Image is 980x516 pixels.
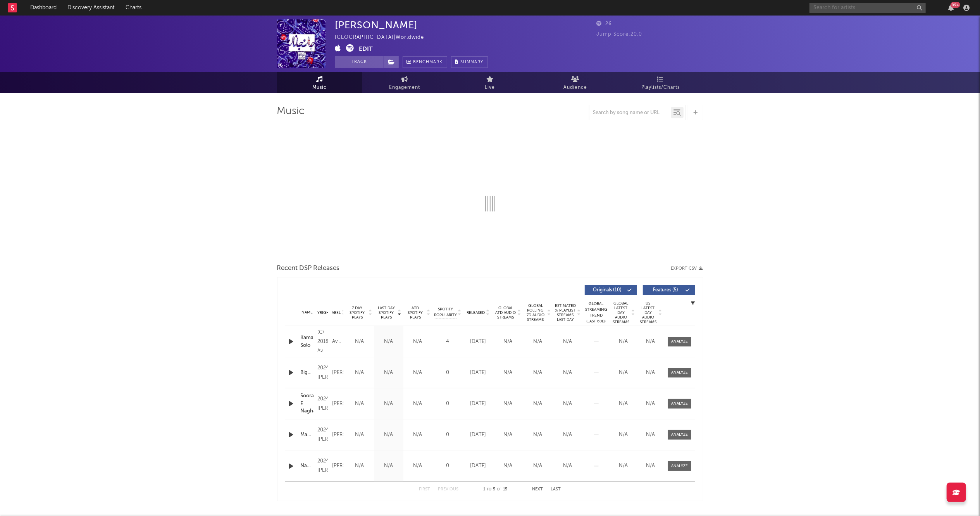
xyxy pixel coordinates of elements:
div: [DATE] [465,338,491,346]
button: Last [551,487,561,492]
div: N/A [525,462,551,470]
button: Originals(10) [585,285,637,295]
div: [DATE] [465,400,491,408]
div: N/A [495,338,521,346]
button: Track [335,56,384,68]
button: Previous [438,487,459,492]
div: N/A [639,338,662,346]
div: N/A [405,431,431,439]
div: N/A [347,338,372,346]
div: [DATE] [465,462,491,470]
div: 1 5 15 [474,485,517,494]
div: N/A [495,462,521,470]
div: (C) 2018 Avakhorshid Records [317,328,328,356]
div: N/A [495,369,521,377]
div: N/A [639,462,662,470]
span: Playlists/Charts [641,83,680,92]
span: Estimated % Playlist Streams Last Day [555,303,576,322]
button: Export CSV [671,266,703,271]
div: N/A [525,431,551,439]
a: Playlists/Charts [618,72,703,93]
span: Global Rolling 7D Audio Streams [525,303,546,322]
span: Global ATD Audio Streams [495,306,517,320]
div: 4 [434,338,462,346]
div: 0 [434,462,462,470]
span: Recent DSP Releases [277,264,340,273]
div: [GEOGRAPHIC_DATA] | Worldwide [335,33,433,42]
span: 26 [597,21,612,26]
span: Features ( 5 ) [648,288,684,293]
button: First [419,487,431,492]
div: N/A [555,369,581,377]
div: N/A [376,462,401,470]
div: [DATE] [465,431,491,439]
div: 2024 [PERSON_NAME] [317,364,328,382]
a: Sooratgar-E Naghash [301,392,314,415]
span: Last Day Spotify Plays [376,306,397,320]
span: Live [485,83,495,92]
div: N/A [612,369,635,377]
div: N/A [525,400,551,408]
div: N/A [612,400,635,408]
span: Engagement [389,83,420,92]
div: N/A [376,369,401,377]
div: [PERSON_NAME] [332,461,343,471]
div: N/A [376,400,401,408]
div: N/A [347,369,372,377]
div: 99 + [951,2,960,8]
div: N/A [347,400,372,408]
div: Avakhorshid [332,337,343,346]
a: Bigharar [301,369,314,377]
a: Masnavi [301,431,314,439]
span: Jump Score: 20.0 [597,32,642,37]
div: Global Streaming Trend (Last 60D) [585,301,608,324]
div: N/A [639,400,662,408]
div: N/A [405,338,431,346]
button: Features(5) [643,285,695,295]
button: 99+ [948,5,954,11]
div: N/A [405,462,431,470]
a: Music [277,72,362,93]
span: ATD Spotify Plays [405,306,426,320]
div: N/A [612,338,635,346]
div: N/A [376,431,401,439]
a: Nahoft [301,462,314,470]
span: Benchmark [413,58,443,67]
div: 2024 [PERSON_NAME] [317,457,328,475]
div: N/A [555,400,581,408]
span: to [487,488,492,491]
a: Benchmark [403,56,447,68]
div: 2024 [PERSON_NAME] [317,395,328,413]
div: N/A [347,462,372,470]
span: Summary [461,60,484,64]
span: US Latest Day Audio Streams [639,301,658,324]
input: Search by song name or URL [589,110,671,116]
div: [PERSON_NAME] [335,19,418,31]
span: Audience [563,83,587,92]
div: N/A [555,338,581,346]
div: N/A [612,462,635,470]
a: Kamancheh Solo [301,334,314,349]
span: Released [467,310,485,315]
div: N/A [495,400,521,408]
div: [PERSON_NAME] [332,430,343,440]
a: Audience [533,72,618,93]
div: N/A [376,338,401,346]
span: Originals ( 10 ) [590,288,625,293]
span: Label [330,310,341,315]
span: of [497,488,502,491]
div: N/A [495,431,521,439]
div: 0 [434,369,462,377]
div: N/A [555,431,581,439]
div: 0 [434,431,462,439]
span: Global Latest Day Audio Streams [612,301,630,324]
button: Next [532,487,543,492]
div: N/A [555,462,581,470]
div: N/A [525,338,551,346]
div: N/A [405,400,431,408]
